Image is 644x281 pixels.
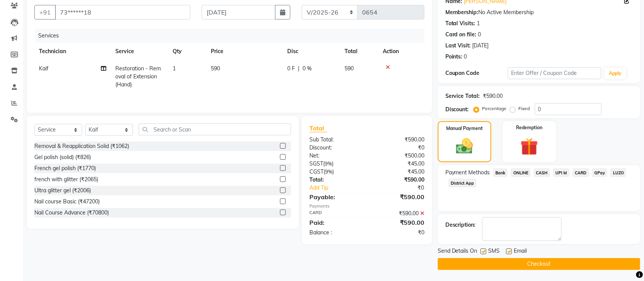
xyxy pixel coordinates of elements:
span: CARD [573,168,589,177]
span: UPI M [553,168,570,177]
span: 9% [325,161,332,167]
th: Technician [34,43,111,60]
div: ₹590.00 [367,176,430,184]
img: _cash.svg [451,136,478,156]
div: Points: [445,53,463,61]
input: Search by Name/Mobile/Email/Code [55,5,190,19]
div: Membership: [445,8,479,16]
div: ₹590.00 [367,210,430,218]
span: 0 F [287,65,295,73]
span: Email [514,247,527,257]
div: Last Visit: [445,42,471,50]
input: Search or Scan [139,123,291,135]
span: SGST [309,160,323,167]
div: Removal & Reapplication Solid (₹1062) [34,142,129,150]
div: Discount: [445,106,469,114]
span: CASH [534,168,550,177]
span: Bank [493,168,508,177]
div: Card on file: [445,31,477,39]
span: SMS [489,247,500,257]
div: ( ) [304,160,367,168]
div: 1 [477,19,480,28]
div: Total: [304,176,367,184]
div: CARD [304,210,367,218]
div: ₹0 [377,184,430,192]
span: District App [448,179,477,187]
span: ONLINE [511,168,531,177]
div: Description: [445,221,476,229]
div: Payable: [304,192,367,201]
label: Fixed [519,105,530,112]
span: 0 % [303,65,312,73]
div: [DATE] [472,42,489,50]
div: Ultra glitter gel (₹2006) [34,187,91,195]
div: ₹590.00 [483,92,503,100]
div: ₹45.00 [367,168,430,176]
span: GPay [592,168,608,177]
span: 9% [325,169,332,175]
span: Kaif [39,65,49,72]
div: ₹0 [367,229,430,237]
span: LUZO [610,168,626,177]
th: Action [378,43,424,60]
th: Service [111,43,168,60]
th: Disc [283,43,340,60]
span: | [298,65,299,73]
span: Payment Methods [445,169,490,177]
input: Enter Offer / Coupon Code [508,67,601,79]
span: CGST [309,168,324,175]
div: Sub Total: [304,136,367,144]
span: 1 [173,65,176,72]
div: Total Visits: [445,19,476,28]
div: ₹590.00 [367,192,430,201]
div: Service Total: [445,92,480,100]
th: Total [340,43,378,60]
span: Send Details On [438,247,477,257]
div: Nail Course Advance (₹70800) [34,209,109,217]
div: ₹0 [367,144,430,152]
img: _gift.svg [515,136,544,158]
label: Manual Payment [446,125,483,132]
div: French gel polish (₹1770) [34,164,96,172]
div: Paid: [304,218,367,227]
div: ₹590.00 [367,136,430,144]
div: Services [35,29,430,43]
div: Net: [304,152,367,160]
div: ₹45.00 [367,160,430,168]
div: Nail course Basic (₹47200) [34,198,100,206]
span: 590 [211,65,220,72]
div: Discount: [304,144,367,152]
span: Total [309,124,327,132]
div: ₹500.00 [367,152,430,160]
div: Coupon Code [445,69,508,77]
a: Add Tip [304,184,377,192]
div: ( ) [304,168,367,176]
div: Payments [309,203,424,210]
div: french with glitter (₹2065) [34,175,98,184]
th: Qty [168,43,206,60]
div: ₹590.00 [367,218,430,227]
button: Apply [604,68,626,79]
span: Restoration - Removal of Extension (Hand) [115,65,161,88]
th: Price [206,43,283,60]
span: 590 [345,65,354,72]
div: Balance : [304,229,367,237]
div: 0 [478,31,481,39]
div: No Active Membership [445,8,633,16]
div: 0 [464,53,467,61]
button: +91 [34,5,56,19]
label: Percentage [482,105,507,112]
div: Gel polish (solid) (₹826) [34,153,91,161]
button: Checkout [438,258,640,270]
label: Redemption [516,124,542,131]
